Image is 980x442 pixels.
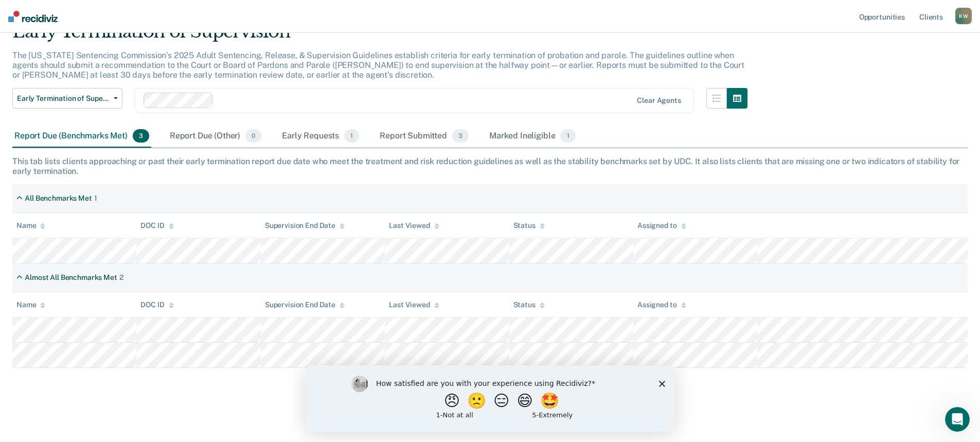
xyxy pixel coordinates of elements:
[140,221,173,230] div: DOC ID
[560,129,575,143] span: 1
[389,221,439,230] div: Last Viewed
[25,194,92,203] div: All Benchmarks Met
[119,273,123,282] div: 2
[16,221,45,230] div: Name
[140,300,173,309] div: DOC ID
[245,129,261,143] span: 0
[8,11,58,22] img: Recidiviz
[955,8,972,24] div: K W
[12,125,151,148] div: Report Due (Benchmarks Met)3
[389,300,439,309] div: Last Viewed
[25,273,117,282] div: Almost All Benchmarks Met
[12,21,747,50] div: Early Termination of Supervision
[487,125,578,148] div: Marked Ineligible1
[637,221,686,230] div: Assigned to
[280,125,361,148] div: Early Requests1
[265,221,345,230] div: Supervision End Date
[513,300,545,309] div: Status
[12,269,128,286] div: Almost All Benchmarks Met2
[452,129,469,143] span: 3
[16,300,45,309] div: Name
[265,300,345,309] div: Supervision End Date
[133,129,149,143] span: 3
[637,300,686,309] div: Assigned to
[344,129,359,143] span: 1
[378,125,471,148] div: Report Submitted3
[12,50,744,80] p: The [US_STATE] Sentencing Commission’s 2025 Adult Sentencing, Release, & Supervision Guidelines e...
[306,365,674,432] iframe: Survey by Kim from Recidiviz
[12,156,968,176] div: This tab lists clients approaching or past their early termination report due date who meet the t...
[945,407,970,432] iframe: Intercom live chat
[12,88,122,109] button: Early Termination of Supervision
[94,194,97,203] div: 1
[955,8,972,24] button: KW
[12,190,101,207] div: All Benchmarks Met1
[513,221,545,230] div: Status
[168,125,263,148] div: Report Due (Other)0
[637,96,681,105] div: Clear agents
[17,94,110,103] span: Early Termination of Supervision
